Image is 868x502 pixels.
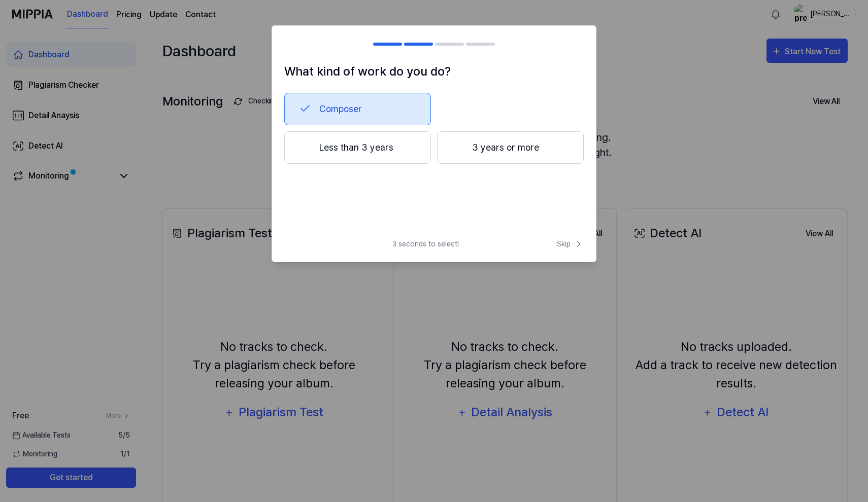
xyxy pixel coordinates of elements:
button: Skip [555,239,584,249]
span: Skip [557,239,584,249]
button: Less than 3 years [284,131,431,164]
button: Composer [284,93,431,125]
button: 3 years or more [437,131,584,164]
span: 3 seconds to select! [392,239,459,249]
h1: What kind of work do you do? [284,62,584,81]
